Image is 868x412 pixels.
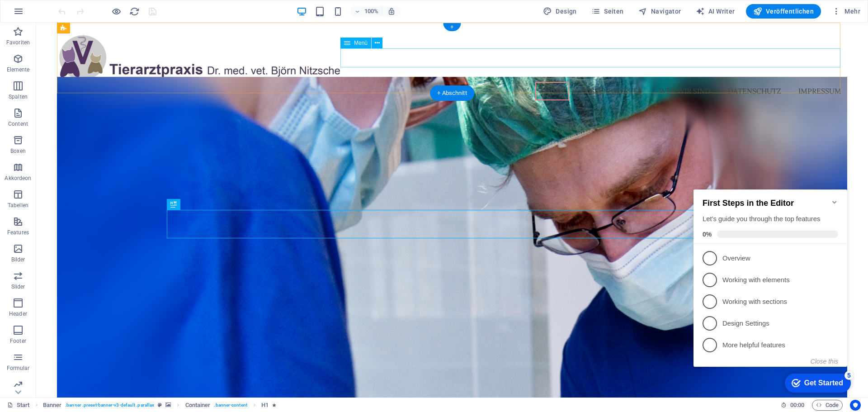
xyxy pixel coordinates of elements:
[7,400,30,411] a: Klick, um Auswahl aufzuheben. Doppelklick öffnet Seitenverwaltung
[638,7,681,16] span: Navigator
[7,229,29,236] p: Features
[33,164,141,174] p: More helpful features
[364,6,378,17] h6: 100%
[13,22,148,32] h2: First Steps in the Editor
[33,99,141,109] p: Working with elements
[10,147,26,155] p: Boxen
[828,4,864,19] button: Mehr
[272,403,276,407] i: Element enthält eine Animation
[155,194,164,204] div: 5
[543,7,577,16] span: Design
[111,6,122,17] button: Klicke hier, um den Vorschau-Modus zu verlassen
[387,7,396,15] i: Bei Größenänderung Zoomstufe automatisch an das gewählte Gerät anpassen.
[8,120,28,128] p: Content
[185,400,211,411] span: Klick zum Auswählen. Doppelklick zum Bearbeiten
[781,400,805,411] h6: Session-Zeit
[6,39,30,46] p: Favoriten
[832,7,860,16] span: Mehr
[790,400,804,411] span: 00 00
[121,181,148,189] button: Close this
[350,6,382,17] button: 100%
[214,400,247,411] span: . banner-content
[33,121,141,130] p: Working with sections
[797,402,798,408] span: :
[4,136,157,158] li: Design Settings
[816,400,839,411] span: Code
[10,337,26,345] p: Footer
[850,400,861,411] button: Usercentrics
[141,22,148,29] div: Minimize checklist
[7,365,30,372] p: Formular
[7,66,30,73] p: Elemente
[591,7,624,16] span: Seiten
[5,175,31,182] p: Akkordeon
[539,4,580,19] button: Design
[13,38,148,47] div: Let's guide you through the top features
[753,7,814,16] span: Veröffentlichen
[354,40,368,46] span: Menü
[692,4,739,19] button: AI Writer
[4,93,157,114] li: Working with elements
[443,23,461,31] div: +
[165,403,171,407] i: Element verfügt über einen Hintergrund
[11,256,25,263] p: Bilder
[812,400,843,411] button: Code
[588,4,627,19] button: Seiten
[430,85,474,101] div: + Abschnitt
[129,6,140,17] i: Seite neu laden
[696,7,735,16] span: AI Writer
[261,400,269,411] span: Klick zum Auswählen. Doppelklick zum Bearbeiten
[65,400,154,411] span: . banner .preset-banner-v3-default .parallax
[4,71,157,93] li: Overview
[11,283,25,290] p: Slider
[635,4,685,19] button: Navigator
[9,310,27,317] p: Header
[114,203,153,211] div: Get Started
[33,77,141,87] p: Overview
[13,54,27,62] span: 0%
[43,400,277,411] nav: breadcrumb
[43,400,62,411] span: Klick zum Auswählen. Doppelklick zum Bearbeiten
[95,197,161,216] div: Get Started 5 items remaining, 0% complete
[746,4,821,19] button: Veröffentlichen
[9,93,28,100] p: Spalten
[33,142,141,152] p: Design Settings
[8,202,28,209] p: Tabellen
[4,158,157,180] li: More helpful features
[129,6,140,17] button: reload
[158,403,162,407] i: Dieses Element ist ein anpassbares Preset
[4,114,157,136] li: Working with sections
